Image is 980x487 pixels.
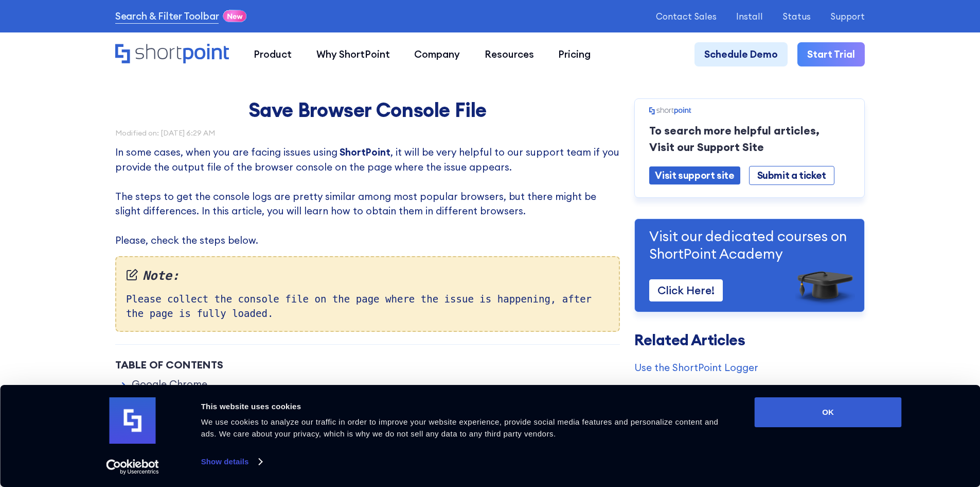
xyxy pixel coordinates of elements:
[402,42,472,67] a: Company
[694,42,788,67] a: Schedule Demo
[115,129,620,137] div: Modified on: [DATE] 6:29 AM
[736,11,763,21] a: Install
[656,11,717,21] a: Contact Sales
[634,360,865,375] a: Use the ShortPoint Logger
[126,267,609,286] em: Note:
[110,397,156,444] img: logo
[115,9,219,24] a: Search & Filter Toolbar
[254,47,292,62] div: Product
[649,123,850,156] p: To search more helpful articles, Visit our Support Site
[649,279,723,301] a: Click Here!
[830,11,865,21] a: Support
[174,98,560,121] h1: Save Browser Console File
[558,47,591,62] div: Pricing
[132,377,207,392] a: Google Chrome
[241,42,304,67] a: Product
[634,333,865,348] h3: Related Articles
[649,227,850,263] p: Visit our dedicated courses on ShortPoint Academy
[414,47,460,62] div: Company
[472,42,546,67] a: Resources
[87,459,177,475] a: Usercentrics Cookiebot - opens in a new window
[485,47,534,62] div: Resources
[316,47,390,62] div: Why ShortPoint
[201,417,719,438] span: We use cookies to analyze our traffic in order to improve your website experience, provide social...
[749,166,834,185] a: Submit a ticket
[115,145,620,248] p: In some cases, when you are facing issues using , it will be very helpful to our support team if ...
[649,166,740,184] a: Visit support site
[115,256,620,332] div: Please collect the console file on the page where the issue is happening, after the page is fully...
[304,42,402,67] a: Why ShortPoint
[115,357,620,373] div: Table of Contents
[201,454,262,469] a: Show details
[115,44,229,65] a: Home
[546,42,603,67] a: Pricing
[201,400,732,413] div: This website uses cookies
[782,11,811,21] a: Status
[340,146,390,158] a: ShortPoint
[755,397,902,427] button: OK
[797,42,865,67] a: Start Trial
